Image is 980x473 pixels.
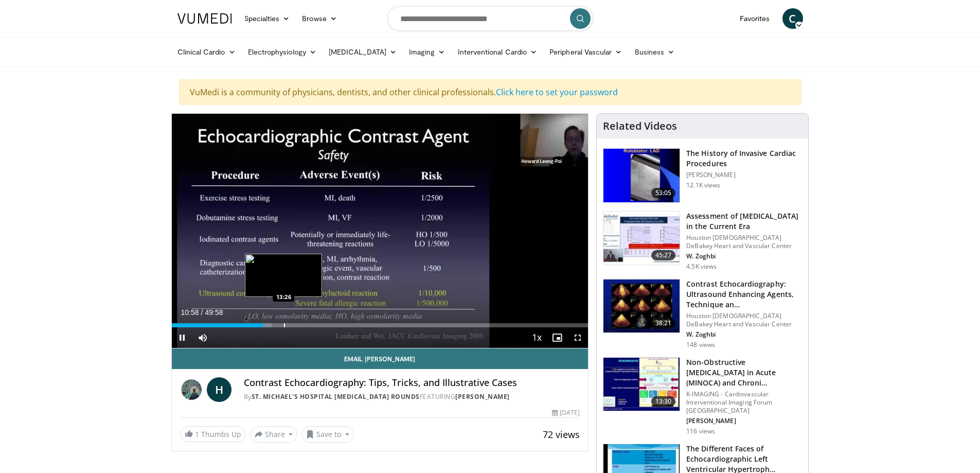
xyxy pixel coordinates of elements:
[180,426,246,442] a: 1 Thumbs Up
[686,211,802,232] h3: Assessment of [MEDICAL_DATA] in the Current Era
[603,279,802,349] a: 38:21 Contrast Echocardiography: Ultrasound Enhancing Agents, Technique an… Houston [DEMOGRAPHIC_...
[245,254,322,297] img: image.jpeg
[686,252,802,260] p: W. Zoghbi
[651,396,676,407] span: 13:30
[180,377,203,402] img: St. Michael's Hospital Echocardiogram Rounds
[387,6,593,31] input: Search topics, interventions
[207,377,231,402] a: H
[629,42,681,62] a: Business
[244,377,580,389] h4: Contrast Echocardiography: Tips, Tricks, and Illustrative Cases
[651,318,676,328] span: 38:21
[543,42,628,62] a: Peripheral Vascular
[603,279,680,333] img: bcbb64f0-72f8-466e-a5c9-6f5eeb27b118.150x105_q85_crop-smart_upscale.jpg
[238,8,296,29] a: Specialties
[192,327,213,348] button: Mute
[651,188,676,198] span: 53:05
[323,42,403,62] a: [MEDICAL_DATA]
[603,149,680,202] img: a9c9c892-6047-43b2-99ef-dda026a14e5f.150x105_q85_crop-smart_upscale.jpg
[603,211,802,271] a: 45:27 Assessment of [MEDICAL_DATA] in the Current Era Houston [DEMOGRAPHIC_DATA] DeBakey Heart an...
[452,42,544,62] a: Interventional Cardio
[686,279,802,310] h3: Contrast Echocardiography: Ultrasound Enhancing Agents, Technique an…
[252,392,420,401] a: St. Michael's Hospital [MEDICAL_DATA] Rounds
[179,79,801,105] div: VuMedi is a community of physicians, dentists, and other clinical professionals.
[172,114,589,348] video-js: Video Player
[171,42,242,62] a: Clinical Cardio
[686,341,715,349] p: 148 views
[782,8,803,29] a: C
[195,429,199,439] span: 1
[244,392,580,401] div: By FEATURING
[181,308,199,317] span: 10:58
[250,426,298,443] button: Share
[455,392,510,401] a: [PERSON_NAME]
[686,262,717,271] p: 4.5K views
[296,8,343,29] a: Browse
[526,327,547,348] button: Playback Rate
[603,357,802,435] a: 13:30 Non-Obstructive [MEDICAL_DATA] in Acute (MINOCA) and Chroni… K-IMAGING - Cardiovascular Int...
[496,86,618,98] a: Click here to set your password
[603,148,802,203] a: 53:05 The History of Invasive Cardiac Procedures [PERSON_NAME] 12.1K views
[547,327,567,348] button: Enable picture-in-picture mode
[205,308,223,317] span: 49:58
[567,327,588,348] button: Fullscreen
[686,357,802,388] h3: Non-Obstructive [MEDICAL_DATA] in Acute (MINOCA) and Chroni…
[686,171,802,179] p: [PERSON_NAME]
[603,358,680,411] img: 7a4d602a-f05c-456c-9271-bf92bb31ae33.150x105_q85_crop-smart_upscale.jpg
[552,408,580,417] div: [DATE]
[172,327,192,348] button: Pause
[686,427,715,435] p: 116 views
[686,330,802,339] p: W. Zoghbi
[201,308,203,317] span: /
[242,42,323,62] a: Electrophysiology
[686,417,802,425] p: [PERSON_NAME]
[543,428,580,441] span: 72 views
[172,348,589,369] a: Email [PERSON_NAME]
[177,13,232,24] img: VuMedi Logo
[172,323,589,327] div: Progress Bar
[301,426,354,443] button: Save to
[403,42,452,62] a: Imaging
[686,234,802,250] p: Houston [DEMOGRAPHIC_DATA] DeBakey Heart and Vascular Center
[686,390,802,415] p: K-IMAGING - Cardiovascular Interventional Imaging Forum [GEOGRAPHIC_DATA]
[734,8,776,29] a: Favorites
[651,250,676,260] span: 45:27
[686,148,802,169] h3: The History of Invasive Cardiac Procedures
[686,312,802,328] p: Houston [DEMOGRAPHIC_DATA] DeBakey Heart and Vascular Center
[603,120,677,132] h4: Related Videos
[686,181,720,189] p: 12.1K views
[603,212,680,265] img: 92baea2f-626a-4859-8e8f-376559bb4018.150x105_q85_crop-smart_upscale.jpg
